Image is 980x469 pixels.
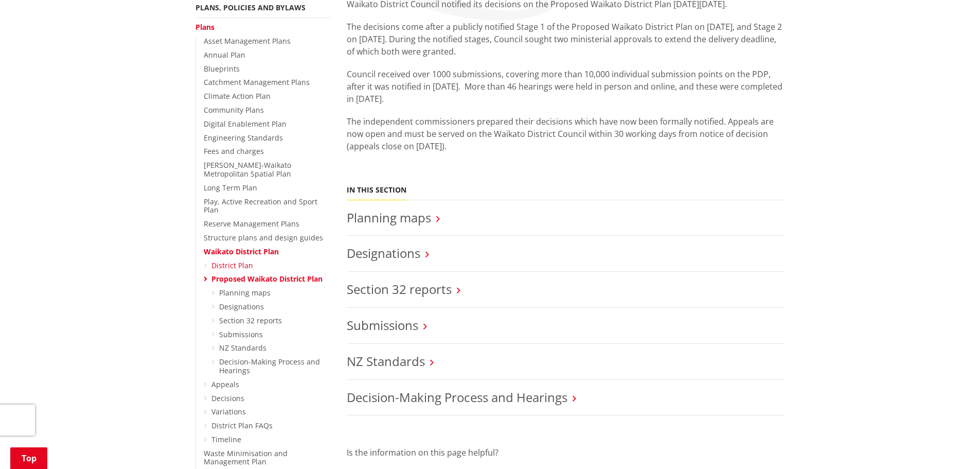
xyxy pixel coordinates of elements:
[211,435,241,444] a: Timeline
[204,50,245,60] a: Annual Plan
[204,105,264,115] a: Community Plans
[204,64,240,74] a: Blueprints
[10,447,47,469] a: Top
[219,288,271,298] a: Planning maps
[204,197,317,215] a: Play, Active Recreation and Sport Plan
[195,22,215,32] a: Plans
[347,115,785,152] p: The independent commissioners prepared their decisions which have now been formally notified. App...
[211,274,323,284] a: Proposed Waikato District Plan
[204,91,271,101] a: Climate Action Plan
[204,160,291,179] a: [PERSON_NAME]-Waikato Metropolitan Spatial Plan
[347,186,406,195] h5: In this section
[347,353,425,370] a: NZ Standards
[219,343,266,353] a: NZ Standards
[204,77,310,87] a: Catchment Management Plans
[347,281,452,298] a: Section 32 reports
[204,219,299,229] a: Reserve Management Plans
[347,389,567,406] a: Decision-Making Process and Hearings
[211,379,239,389] a: Appeals
[204,133,283,143] a: Engineering Standards
[347,446,785,459] p: Is the information on this page helpful?
[195,3,306,12] a: Plans, policies and bylaws
[211,393,244,403] a: Decisions
[204,247,279,256] a: Waikato District Plan
[347,245,420,262] a: Designations
[933,426,970,463] iframe: Messenger Launcher
[211,407,246,416] a: Variations
[204,233,323,242] a: Structure plans and design guides
[347,317,418,334] a: Submissions
[347,21,785,58] p: The decisions come after a publicly notified Stage 1 of the Proposed Waikato District Plan on [DA...
[204,119,287,129] a: Digital Enablement Plan
[204,183,257,193] a: Long Term Plan
[204,146,264,156] a: Fees and charges
[204,36,291,46] a: Asset Management Plans
[347,209,431,226] a: Planning maps
[347,68,785,105] p: Council received over 1000 submissions, covering more than 10,000 individual submission points on...
[219,329,263,339] a: Submissions
[219,316,282,325] a: Section 32 reports
[219,357,320,375] a: Decision-Making Process and Hearings
[211,260,253,270] a: District Plan
[204,448,288,467] a: Waste Minimisation and Management Plan
[211,421,273,430] a: District Plan FAQs
[219,302,264,311] a: Designations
